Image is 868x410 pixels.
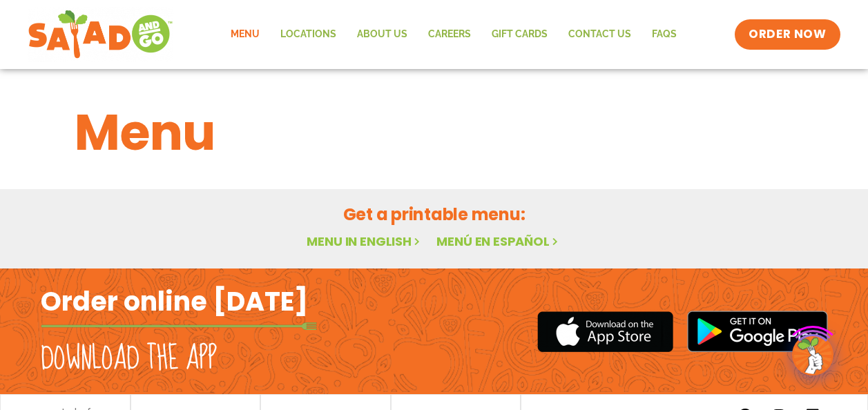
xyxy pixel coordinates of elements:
a: Menú en español [436,233,561,250]
h2: Download the app [41,340,217,378]
img: google_play [687,311,828,352]
a: Menu [220,19,270,50]
a: ORDER NOW [735,19,840,50]
a: Menu in English [307,233,423,250]
img: new-SAG-logo-768×292 [28,7,173,62]
a: FAQs [642,19,687,50]
h1: Menu [75,95,794,170]
img: appstore [537,309,673,354]
h2: Order online [DATE] [41,284,308,318]
h2: Get a printable menu: [75,202,794,226]
img: fork [41,322,317,330]
a: GIFT CARDS [481,19,558,50]
span: ORDER NOW [749,26,826,43]
nav: Menu [220,19,687,50]
a: About Us [347,19,418,50]
a: Contact Us [558,19,642,50]
a: Locations [270,19,347,50]
a: Careers [418,19,481,50]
